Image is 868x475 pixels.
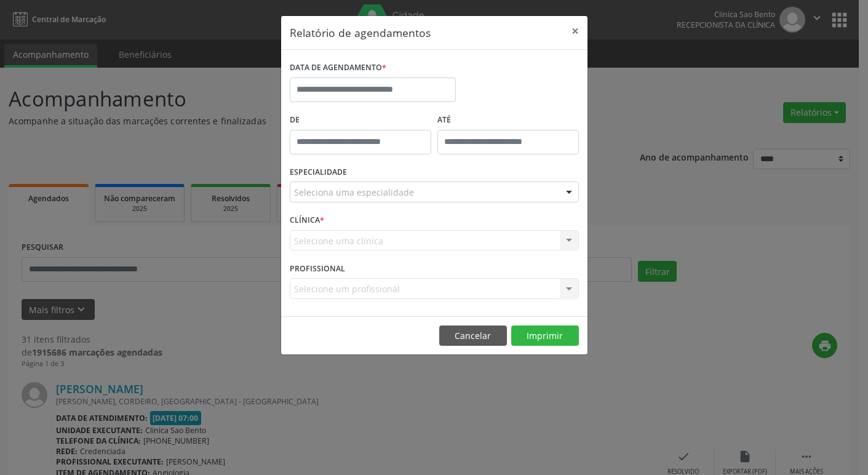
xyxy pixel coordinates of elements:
button: Imprimir [511,325,579,346]
button: Close [563,16,587,46]
label: PROFISSIONAL [290,259,345,278]
label: De [290,111,431,130]
label: ESPECIALIDADE [290,163,347,182]
span: Seleciona uma especialidade [294,186,414,199]
label: ATÉ [437,111,579,130]
h5: Relatório de agendamentos [290,25,431,41]
label: CLÍNICA [290,211,324,230]
button: Cancelar [439,325,507,346]
label: DATA DE AGENDAMENTO [290,58,386,78]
